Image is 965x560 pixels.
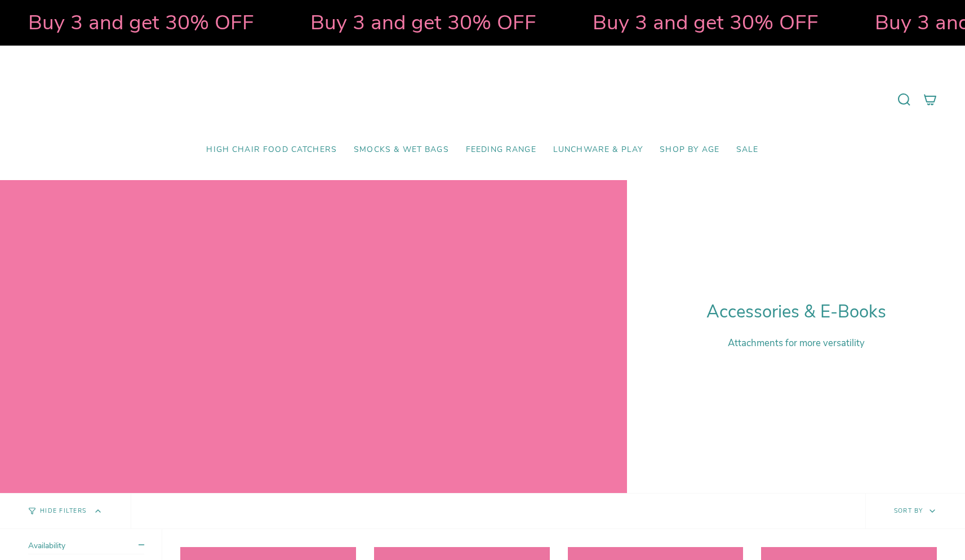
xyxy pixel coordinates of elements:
[345,137,457,163] a: Smocks & Wet Bags
[385,62,580,137] a: Mumma’s Little Helpers
[651,137,728,163] a: Shop by Age
[894,507,923,515] span: Sort by
[660,145,719,155] span: Shop by Age
[206,145,337,155] span: High Chair Food Catchers
[40,508,86,514] span: Hide Filters
[28,540,144,554] summary: Availability
[736,145,759,155] span: SALE
[706,337,886,350] p: Attachments for more versatility
[354,145,449,155] span: Smocks & Wet Bags
[553,145,643,155] span: Lunchware & Play
[457,137,545,163] a: Feeding Range
[728,137,767,163] a: SALE
[545,137,651,163] a: Lunchware & Play
[198,137,345,163] a: High Chair Food Catchers
[23,8,248,37] strong: Buy 3 and get 30% OFF
[587,8,813,37] strong: Buy 3 and get 30% OFF
[28,540,65,551] span: Availability
[865,494,965,528] button: Sort by
[466,145,536,155] span: Feeding Range
[305,8,531,37] strong: Buy 3 and get 30% OFF
[706,302,886,322] h1: Accessories & E-Books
